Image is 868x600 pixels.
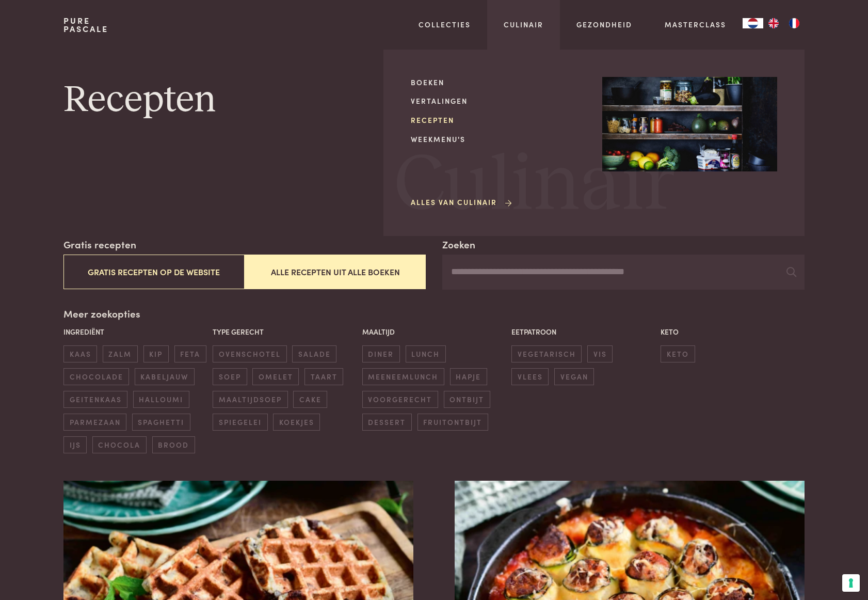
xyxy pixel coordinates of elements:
[293,391,327,408] span: cake
[63,414,126,431] span: parmezaan
[411,197,513,208] a: Alles van Culinair
[362,326,506,337] p: Maaltijd
[63,436,87,453] span: ijs
[213,414,267,431] span: spiegelei
[135,368,195,385] span: kabeljauw
[245,255,426,289] button: Alle recepten uit alle boeken
[763,18,805,28] ul: Language list
[63,255,245,289] button: Gratis recepten op de website
[784,18,805,28] a: FR
[417,414,488,431] span: fruitontbijt
[411,134,586,145] a: Weekmenu's
[213,368,247,385] span: soep
[743,18,763,28] a: NL
[362,391,438,408] span: voorgerecht
[504,19,543,30] a: Culinair
[63,326,207,337] p: Ingrediënt
[152,436,195,453] span: brood
[743,18,805,28] aside: Language selected: Nederlands
[763,18,784,28] a: EN
[362,368,444,385] span: meeneemlunch
[63,237,136,252] label: Gratis recepten
[602,77,777,172] img: Culinair
[406,345,446,362] span: lunch
[576,19,632,30] a: Gezondheid
[665,19,726,30] a: Masterclass
[143,345,169,362] span: kip
[304,368,343,385] span: taart
[362,345,400,362] span: diner
[63,391,127,408] span: geitenkaas
[362,414,412,431] span: dessert
[273,414,320,431] span: koekjes
[511,345,582,362] span: vegetarisch
[92,436,147,453] span: chocola
[63,77,426,123] h1: Recepten
[450,368,487,385] span: hapje
[132,414,190,431] span: spaghetti
[511,368,549,385] span: vlees
[442,237,475,252] label: Zoeken
[743,18,763,28] div: Language
[213,345,286,362] span: ovenschotel
[419,19,471,30] a: Collecties
[411,115,586,125] a: Recepten
[587,345,613,362] span: vis
[174,345,206,362] span: feta
[103,345,138,362] span: zalm
[213,326,357,337] p: Type gerecht
[511,326,655,337] p: Eetpatroon
[444,391,490,408] span: ontbijt
[292,345,336,362] span: salade
[63,345,97,362] span: kaas
[213,391,287,408] span: maaltijdsoep
[252,368,299,385] span: omelet
[661,345,695,362] span: keto
[394,146,675,225] span: Culinair
[411,77,586,88] a: Boeken
[554,368,594,385] span: vegan
[411,96,586,106] a: Vertalingen
[842,574,860,592] button: Uw voorkeuren voor toestemming voor trackingtechnologieën
[133,391,189,408] span: halloumi
[661,326,805,337] p: Keto
[63,368,129,385] span: chocolade
[63,17,108,33] a: PurePascale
